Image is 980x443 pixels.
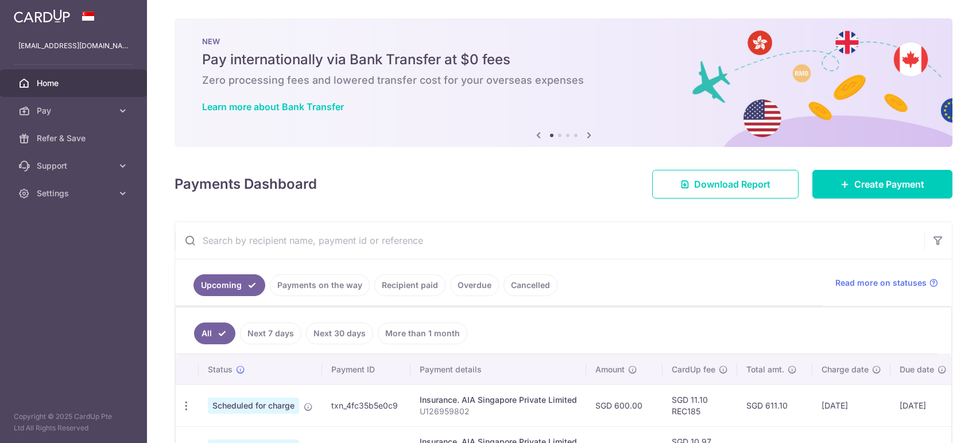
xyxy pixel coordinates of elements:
[37,105,113,116] span: Pay
[420,406,577,417] p: U126959802
[374,274,446,296] a: Recipient paid
[306,322,373,344] a: Next 30 days
[812,384,890,426] td: [DATE]
[746,364,784,375] span: Total amt.
[322,355,410,384] th: Payment ID
[202,50,925,69] h5: Pay internationally via Bank Transfer at $0 fees
[586,384,663,426] td: SGD 600.00
[193,274,265,296] a: Upcoming
[37,77,113,89] span: Home
[37,188,113,199] span: Settings
[270,274,370,296] a: Payments on the way
[890,384,956,426] td: [DATE]
[240,322,301,344] a: Next 7 days
[595,364,625,375] span: Amount
[202,73,925,87] h6: Zero processing fees and lowered transfer cost for your overseas expenses
[410,355,586,384] th: Payment details
[175,222,924,259] input: Search by recipient name, payment id or reference
[450,274,499,296] a: Overdue
[503,274,557,296] a: Cancelled
[835,277,927,289] span: Read more on statuses
[37,160,113,172] span: Support
[737,384,812,426] td: SGD 611.10
[194,322,235,344] a: All
[652,170,799,199] a: Download Report
[663,384,737,426] td: SGD 11.10 REC185
[14,9,70,23] img: CardUp
[202,101,344,112] a: Learn more about Bank Transfer
[378,322,467,344] a: More than 1 month
[854,177,924,191] span: Create Payment
[822,364,869,375] span: Charge date
[900,364,934,375] span: Due date
[37,133,113,144] span: Refer & Save
[672,364,715,375] span: CardUp fee
[322,384,410,426] td: txn_4fc35b5e0c9
[835,277,938,289] a: Read more on statuses
[420,394,577,406] div: Insurance. AIA Singapore Private Limited
[208,364,233,375] span: Status
[175,174,317,195] h4: Payments Dashboard
[812,170,952,199] a: Create Payment
[694,177,770,191] span: Download Report
[18,40,129,52] p: [EMAIL_ADDRESS][DOMAIN_NAME]
[175,18,952,147] img: Bank transfer banner
[202,37,925,46] p: NEW
[208,398,299,414] span: Scheduled for charge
